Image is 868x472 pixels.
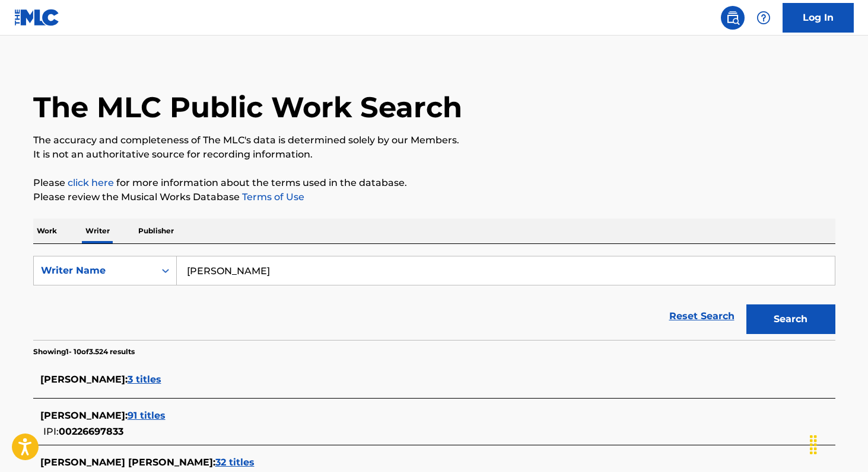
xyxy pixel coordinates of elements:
[783,3,854,33] a: Log In
[41,264,148,278] div: Writer Name
[33,176,835,190] p: Please for more information about the terms used in the database.
[721,6,745,30] a: Public Search
[746,304,835,334] button: Search
[809,415,868,472] div: Widget de chat
[752,6,775,30] div: Help
[33,89,462,125] h1: The MLC Public Work Search
[33,346,135,357] p: Showing 1 - 10 of 3.524 results
[128,374,161,385] span: 3 titles
[33,190,835,204] p: Please review the Musical Works Database
[726,11,740,25] img: search
[809,415,868,472] iframe: Chat Widget
[804,427,823,463] div: Arrastar
[40,457,215,468] span: [PERSON_NAME] [PERSON_NAME] :
[128,410,166,421] span: 91 titles
[135,219,177,243] p: Publisher
[59,426,123,437] span: 00226697833
[14,9,60,26] img: MLC Logo
[756,11,771,25] img: help
[240,191,304,203] a: Terms of Use
[43,426,59,437] span: IPI:
[33,133,835,147] p: The accuracy and completeness of The MLC's data is determined solely by our Members.
[40,374,128,385] span: [PERSON_NAME] :
[215,457,255,468] span: 32 titles
[33,256,835,340] form: Search Form
[68,177,114,188] a: click here
[33,147,835,162] p: It is not an authoritative source for recording information.
[40,410,128,421] span: [PERSON_NAME] :
[663,303,740,329] a: Reset Search
[82,219,113,243] p: Writer
[33,219,61,243] p: Work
